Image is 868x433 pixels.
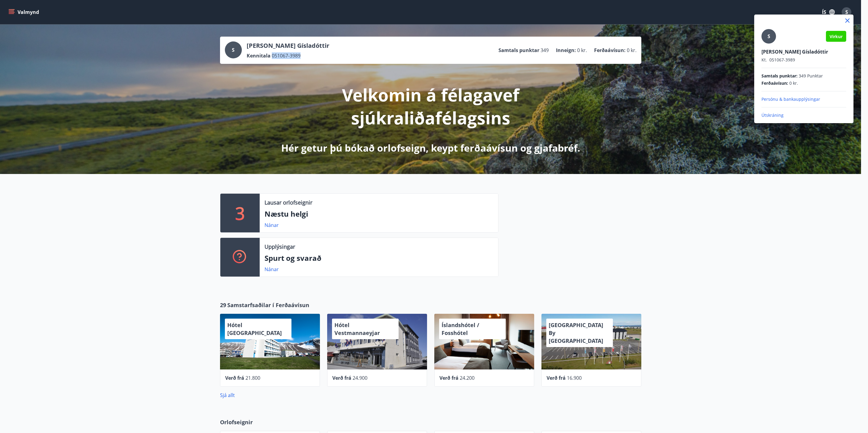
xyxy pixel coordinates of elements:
[761,80,788,86] span: Ferðaávísun :
[761,48,846,55] p: [PERSON_NAME] Gísladóttir
[761,57,767,63] span: Kt.
[768,33,770,40] span: S
[761,96,846,102] p: Persónu & bankaupplýsingar
[761,57,846,63] p: 051067-3989
[799,73,823,79] span: 349 Punktar
[830,34,843,39] span: Virkur
[761,73,797,79] span: Samtals punktar :
[761,112,846,118] p: Útskráning
[789,80,798,86] span: 0 kr.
